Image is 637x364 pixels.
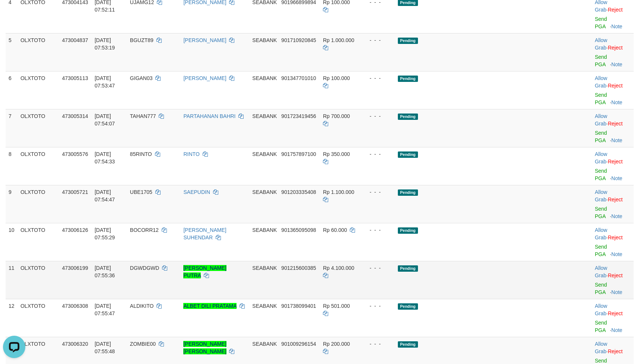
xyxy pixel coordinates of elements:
[183,37,226,43] a: [PERSON_NAME]
[130,227,159,233] span: BOCORR12
[95,113,115,127] span: [DATE] 07:54:07
[595,168,607,181] a: Send PGA
[18,299,59,337] td: OLXTOTO
[363,302,392,310] div: - - -
[252,37,277,43] span: SEABANK
[608,197,623,202] a: Reject
[592,185,634,223] td: ·
[95,37,115,51] span: [DATE] 07:53:19
[323,189,354,195] span: Rp 1.100.000
[95,341,115,354] span: [DATE] 07:55:48
[62,265,88,271] span: 473006199
[611,61,622,67] a: Note
[608,7,623,13] a: Reject
[6,71,18,109] td: 6
[398,227,418,234] span: Pending
[608,234,623,240] a: Reject
[252,227,277,233] span: SEABANK
[608,45,623,51] a: Reject
[398,265,418,272] span: Pending
[130,189,152,195] span: UBE1705
[252,303,277,309] span: SEABANK
[608,272,623,278] a: Reject
[363,112,392,120] div: - - -
[281,341,316,347] span: Copy 901009296154 to clipboard
[323,341,350,347] span: Rp 200.000
[595,341,608,354] span: ·
[398,151,418,158] span: Pending
[398,114,418,120] span: Pending
[18,71,59,109] td: OLXTOTO
[130,151,152,157] span: 85RINTO
[130,75,153,81] span: GIGAN03
[595,113,608,127] span: ·
[595,265,607,278] a: Allow Grab
[6,147,18,185] td: 8
[252,189,277,195] span: SEABANK
[595,303,608,316] span: ·
[95,303,115,316] span: [DATE] 07:55:47
[183,303,236,309] a: ALBET DILI PRATAMA
[252,113,277,119] span: SEABANK
[595,54,607,67] a: Send PGA
[18,147,59,185] td: OLXTOTO
[611,23,622,29] a: Note
[130,265,159,271] span: DGWDGWD
[183,151,199,157] a: RINTO
[595,320,607,333] a: Send PGA
[363,74,392,82] div: - - -
[252,265,277,271] span: SEABANK
[62,341,88,347] span: 473006320
[130,303,154,309] span: ALDIKITO
[595,130,607,143] a: Send PGA
[363,150,392,158] div: - - -
[595,113,607,127] a: Allow Grab
[611,251,622,257] a: Note
[18,185,59,223] td: OLXTOTO
[3,3,25,25] button: Open LiveChat chat widget
[398,303,418,310] span: Pending
[611,137,622,143] a: Note
[595,37,608,51] span: ·
[62,227,88,233] span: 473006126
[595,151,607,165] a: Allow Grab
[281,151,316,157] span: Copy 901757897100 to clipboard
[611,99,622,105] a: Note
[323,303,350,309] span: Rp 501.000
[6,299,18,337] td: 12
[398,76,418,82] span: Pending
[62,189,88,195] span: 473005721
[363,340,392,348] div: - - -
[595,227,608,240] span: ·
[62,151,88,157] span: 473005576
[323,113,350,119] span: Rp 700.000
[592,299,634,337] td: ·
[595,206,607,219] a: Send PGA
[595,244,607,257] a: Send PGA
[130,37,153,43] span: BGUZT89
[18,109,59,147] td: OLXTOTO
[595,75,608,89] span: ·
[608,348,623,354] a: Reject
[281,227,316,233] span: Copy 901365095098 to clipboard
[281,75,316,81] span: Copy 901347701010 to clipboard
[611,327,622,333] a: Note
[18,261,59,299] td: OLXTOTO
[608,310,623,316] a: Reject
[398,189,418,196] span: Pending
[62,113,88,119] span: 473005314
[363,36,392,44] div: - - -
[323,151,350,157] span: Rp 350.000
[592,109,634,147] td: ·
[281,303,316,309] span: Copy 901738099401 to clipboard
[595,227,607,240] a: Allow Grab
[363,264,392,272] div: - - -
[398,341,418,348] span: Pending
[281,113,316,119] span: Copy 901723419456 to clipboard
[595,189,607,202] a: Allow Grab
[592,33,634,71] td: ·
[363,226,392,234] div: - - -
[183,265,226,278] a: [PERSON_NAME] PUTRA
[6,33,18,71] td: 5
[611,175,622,181] a: Note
